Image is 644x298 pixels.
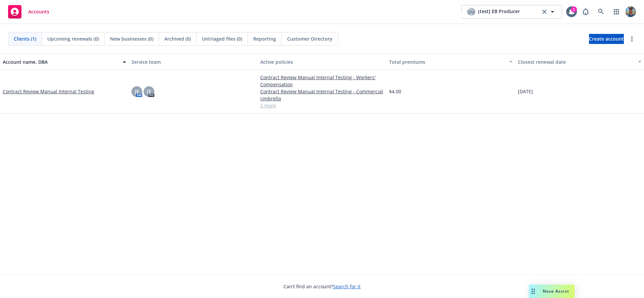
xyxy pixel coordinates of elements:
[529,285,537,298] div: Drag to move
[579,5,592,18] a: Report a Bug
[14,35,36,42] span: Clients (1)
[164,35,191,42] span: Archived (0)
[287,35,332,42] span: Customer Directory
[594,5,608,18] a: Search
[389,88,401,95] span: $4.00
[260,58,384,65] div: Active policies
[253,35,276,42] span: Reporting
[260,74,384,88] a: Contract Review Manual Internal Testing - Workers' Compensation
[147,88,151,95] span: [E
[333,283,361,290] a: Search for it
[478,8,520,16] span: [test] EB Producer
[610,5,623,18] a: Switch app
[386,54,515,70] button: Total premiums
[540,8,548,16] a: clear selection
[260,88,384,102] a: Contract Review Manual Internal Testing - Commercial Umbrella
[260,102,384,109] a: 2 more
[135,88,139,95] span: [E
[3,58,119,65] div: Account name, DBA
[283,283,361,290] span: Can't find an account?
[47,35,99,42] span: Upcoming renewals (0)
[129,54,258,70] button: Service team
[518,58,634,65] div: Closest renewal date
[515,54,644,70] button: Closest renewal date
[518,88,533,95] span: [DATE]
[462,5,562,18] button: [test] EB Producer[test] EB Producerclear selection
[5,2,52,21] a: Accounts
[529,285,575,298] button: Nova Assist
[3,88,94,95] a: Contract Review Manual Internal Testing
[202,35,242,42] span: Untriaged files (0)
[28,9,49,14] span: Accounts
[543,288,569,294] span: Nova Assist
[571,6,577,12] div: 1
[589,34,624,44] a: Create account
[628,35,636,43] a: more
[131,58,255,65] div: Service team
[389,58,505,65] div: Total premiums
[461,5,482,19] span: [test] EB Producer
[110,35,153,42] span: New businesses (0)
[258,54,386,70] button: Active policies
[625,6,636,17] img: photo
[589,33,624,45] span: Create account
